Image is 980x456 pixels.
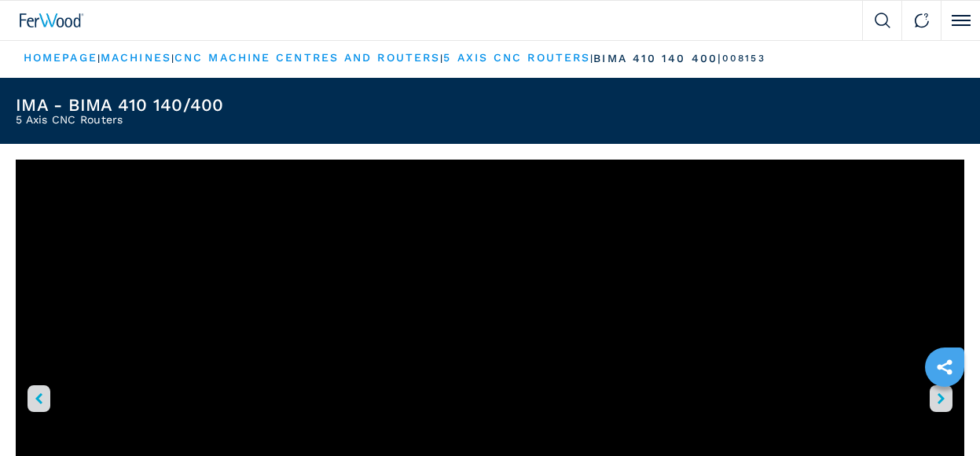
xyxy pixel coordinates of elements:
[101,51,171,64] a: machines
[722,52,765,65] p: 008153
[16,114,224,125] h2: 5 Axis CNC Routers
[20,13,84,28] img: Ferwood
[443,51,590,64] a: 5 axis cnc routers
[16,97,224,114] h1: IMA - BIMA 410 140/400
[875,13,890,28] img: Search
[24,51,97,64] a: HOMEPAGE
[97,53,101,64] span: |
[171,53,174,64] span: |
[925,348,964,387] a: sharethis
[28,385,50,412] button: left-button
[593,51,722,67] p: bima 410 140 400 |
[941,1,980,40] button: Click to toggle menu
[590,53,593,64] span: |
[440,53,443,64] span: |
[914,13,930,28] img: Contact us
[913,385,968,444] iframe: Chat
[174,51,440,64] a: cnc machine centres and routers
